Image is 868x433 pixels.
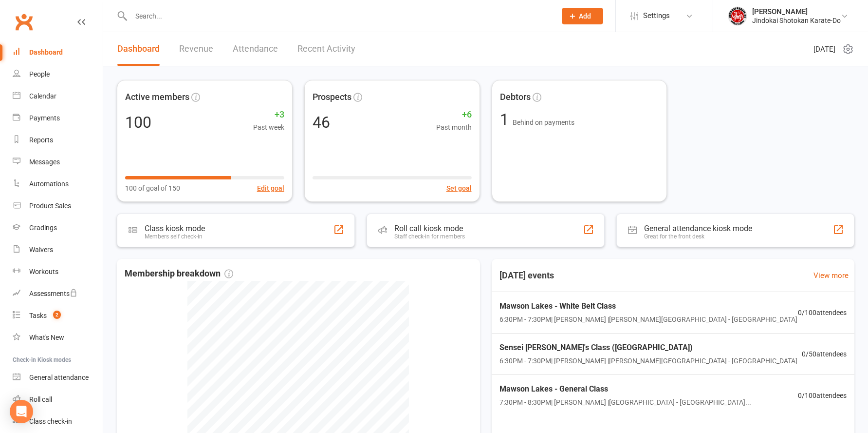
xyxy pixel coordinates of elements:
div: Roll call kiosk mode [394,224,465,233]
div: Reports [29,136,53,144]
a: Product Sales [13,195,103,217]
span: Past week [253,122,284,133]
div: Open Intercom Messenger [10,400,33,423]
span: 0 / 100 attendees [798,307,847,318]
span: Active members [125,90,189,104]
div: Gradings [29,224,57,232]
div: Messages [29,158,60,166]
span: Membership breakdown [125,267,233,281]
a: Workouts [13,261,103,283]
span: Settings [643,5,670,27]
span: Past month [436,122,472,133]
span: 6:30PM - 7:30PM | [PERSON_NAME] | [PERSON_NAME][GEOGRAPHIC_DATA] - [GEOGRAPHIC_DATA] [499,355,797,366]
a: Dashboard [13,41,103,63]
span: Add [579,12,591,20]
span: 0 / 50 attendees [802,349,847,359]
div: Payments [29,114,60,122]
a: Tasks 2 [13,305,103,327]
a: Calendar [13,85,103,107]
span: [DATE] [813,43,835,55]
span: +3 [253,108,284,122]
a: Payments [13,107,103,129]
span: Behind on payments [513,118,574,126]
span: 100 of goal of 150 [125,183,180,194]
button: Edit goal [257,183,284,194]
button: Set goal [446,183,472,194]
a: Clubworx [12,10,36,34]
span: 0 / 100 attendees [798,390,847,401]
a: Assessments [13,283,103,305]
div: Product Sales [29,202,71,210]
a: Gradings [13,217,103,239]
div: Tasks [29,312,47,319]
span: 7:30PM - 8:30PM | [PERSON_NAME] | [GEOGRAPHIC_DATA] - [GEOGRAPHIC_DATA]... [499,397,751,408]
div: Staff check-in for members [394,233,465,240]
span: 6:30PM - 7:30PM | [PERSON_NAME] | [PERSON_NAME][GEOGRAPHIC_DATA] - [GEOGRAPHIC_DATA] [499,314,797,325]
div: Class check-in [29,417,72,425]
div: Class kiosk mode [145,224,205,233]
span: Mawson Lakes - White Belt Class [499,300,797,313]
a: Roll call [13,389,103,411]
div: People [29,70,50,78]
div: Roll call [29,395,52,403]
span: Debtors [500,90,531,104]
div: Waivers [29,246,53,254]
a: Automations [13,173,103,195]
a: People [13,63,103,85]
div: 46 [313,115,330,130]
input: Search... [128,9,549,23]
a: Reports [13,129,103,151]
span: 1 [500,110,513,129]
div: What's New [29,334,64,341]
span: +6 [436,108,472,122]
a: What's New [13,327,103,349]
a: Class kiosk mode [13,411,103,433]
div: Members self check-in [145,233,205,240]
span: Prospects [313,90,351,104]
a: Dashboard [117,32,160,66]
div: Assessments [29,290,77,297]
div: Jindokai Shotokan Karate-Do [752,16,841,25]
div: Workouts [29,268,58,276]
a: View more [813,270,849,281]
span: Mawson Lakes - General Class [499,383,751,395]
button: Add [562,8,603,24]
div: General attendance [29,374,89,381]
div: Calendar [29,92,56,100]
div: 100 [125,115,151,130]
h3: [DATE] events [492,267,562,284]
a: Recent Activity [297,32,355,66]
div: Automations [29,180,69,188]
span: Sensei [PERSON_NAME]'s Class ([GEOGRAPHIC_DATA]) [499,341,797,354]
div: [PERSON_NAME] [752,7,841,16]
div: Great for the front desk [644,233,752,240]
a: Revenue [179,32,213,66]
a: Messages [13,151,103,173]
a: Attendance [233,32,278,66]
span: 2 [53,311,61,319]
div: General attendance kiosk mode [644,224,752,233]
a: Waivers [13,239,103,261]
img: thumb_image1661986740.png [728,6,747,26]
a: General attendance kiosk mode [13,367,103,389]
div: Dashboard [29,48,63,56]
